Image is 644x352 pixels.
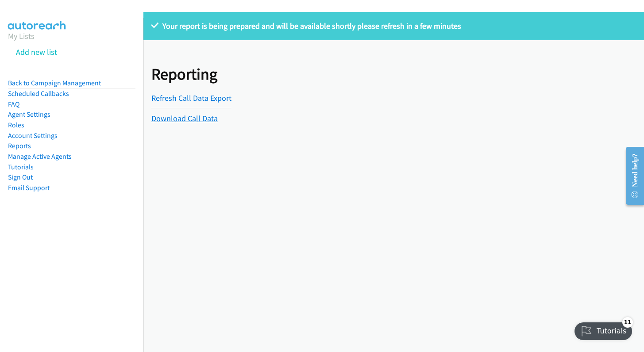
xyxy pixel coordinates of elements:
iframe: Checklist [569,314,637,345]
a: Manage Active Agents [8,152,72,161]
a: Tutorials [8,163,34,171]
a: FAQ [8,100,19,108]
a: My Lists [8,31,35,41]
a: Add new list [16,47,57,57]
a: Account Settings [8,131,58,140]
a: Sign Out [8,173,33,181]
a: Back to Campaign Management [8,79,101,87]
a: Refresh Call Data Export [151,93,231,103]
a: Reports [8,142,31,150]
a: Download Call Data [151,113,218,123]
p: Your report is being prepared and will be available shortly please refresh in a few minutes [151,20,636,32]
iframe: Resource Center [619,141,644,211]
a: Agent Settings [8,110,50,119]
a: Roles [8,121,24,129]
h1: Reporting [151,64,235,84]
a: Email Support [8,184,50,192]
a: Scheduled Callbacks [8,89,69,98]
